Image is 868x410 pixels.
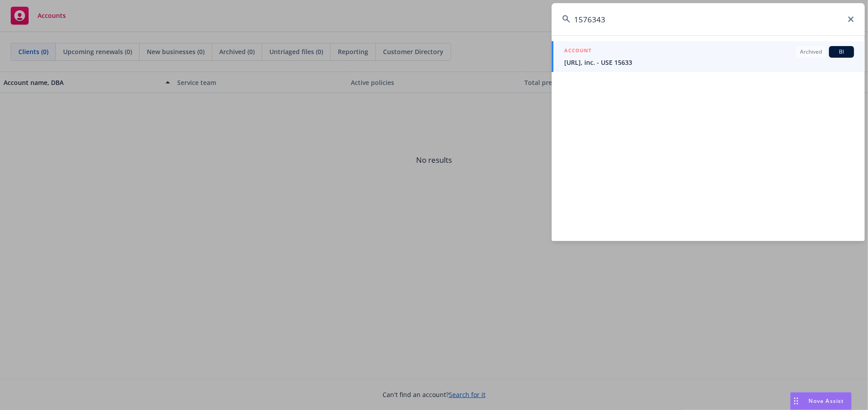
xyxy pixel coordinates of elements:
input: Search... [552,3,865,35]
span: [URL], inc. - USE 15633 [564,58,854,67]
span: Nova Assist [809,397,844,405]
div: Drag to move [791,393,802,410]
a: ACCOUNTArchivedBI[URL], inc. - USE 15633 [552,41,865,72]
span: Archived [800,48,822,56]
button: Nova Assist [790,392,852,410]
span: BI [833,48,851,56]
h5: ACCOUNT [564,46,591,57]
